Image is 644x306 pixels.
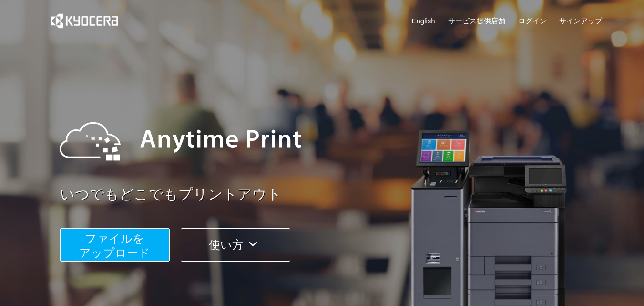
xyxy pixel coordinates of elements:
a: サインアップ [559,16,602,26]
span: ファイルを ​​アップロード [79,232,150,259]
a: いつでもどこでもプリントアウト [60,184,608,205]
button: 使い方 [181,228,290,262]
a: サービス提供店舗 [448,16,505,26]
a: English [412,16,435,26]
button: ファイルを​​アップロード [60,228,170,262]
a: ログイン [518,16,547,26]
